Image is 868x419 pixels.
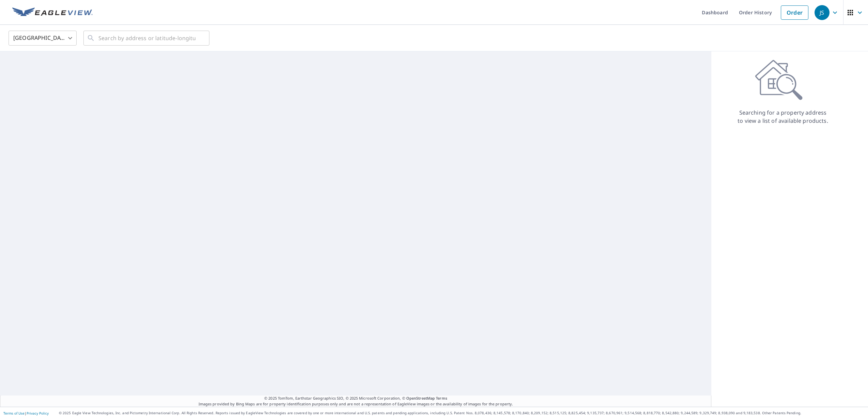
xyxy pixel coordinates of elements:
[406,396,435,401] a: OpenStreetMap
[9,29,77,48] div: [GEOGRAPHIC_DATA]
[737,108,828,125] p: Searching for a property address to view a list of available products.
[815,5,830,20] div: JS
[98,29,195,48] input: Search by address or latitude-longitude
[3,411,49,415] p: |
[59,410,865,416] p: © 2025 Eagle View Technologies, Inc. and Pictometry International Corp. All Rights Reserved. Repo...
[781,5,808,20] a: Order
[12,7,93,18] img: EV Logo
[27,411,49,416] a: Privacy Policy
[436,396,447,401] a: Terms
[3,411,25,416] a: Terms of Use
[264,396,447,401] span: © 2025 TomTom, Earthstar Geographics SIO, © 2025 Microsoft Corporation, ©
